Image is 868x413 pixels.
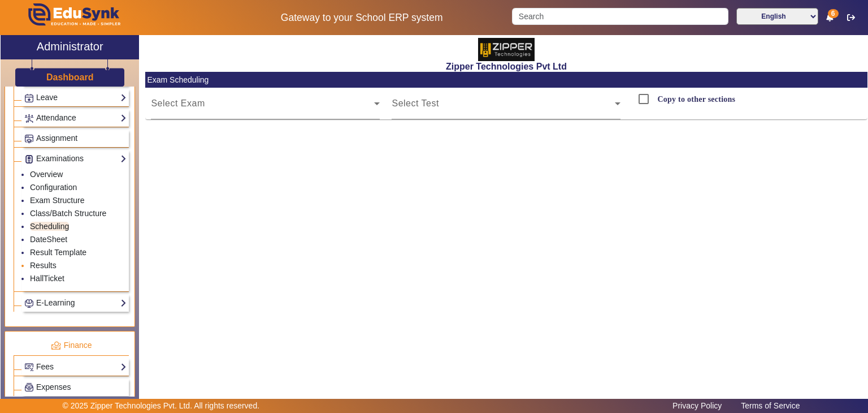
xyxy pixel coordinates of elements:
[25,135,33,143] img: Assignments.png
[25,383,33,392] img: Payroll.png
[36,134,77,143] span: Assignment
[30,248,86,257] a: Result Template
[30,209,106,218] a: Class/Batch Structure
[512,8,728,25] input: Search
[151,98,205,108] mat-label: Select Exam
[30,274,64,283] a: HallTicket
[1,35,139,59] a: Administrator
[478,38,535,61] img: 36227e3f-cbf6-4043-b8fc-b5c5f2957d0a
[655,94,735,104] label: Copy to other sections
[30,170,63,179] a: Overview
[36,382,71,392] span: Expenses
[667,398,727,413] a: Privacy Policy
[30,196,84,205] a: Exam Structure
[30,183,77,192] a: Configuration
[30,222,69,231] a: Scheduling
[735,398,805,413] a: Terms of Service
[63,400,260,412] p: © 2025 Zipper Technologies Pvt. Ltd. All rights reserved.
[30,235,67,244] a: DateSheet
[30,261,57,270] a: Results
[51,341,61,351] img: finance.png
[145,61,867,72] h2: Zipper Technologies Pvt Ltd
[37,40,103,53] h2: Administrator
[46,71,94,83] a: Dashboard
[24,132,127,145] a: Assignment
[46,72,94,83] h3: Dashboard
[145,72,867,88] mat-card-header: Exam Scheduling
[14,339,129,351] p: Finance
[828,9,839,18] span: 6
[24,381,127,394] a: Expenses
[223,12,500,24] h5: Gateway to your School ERP system
[392,98,439,108] mat-label: Select Test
